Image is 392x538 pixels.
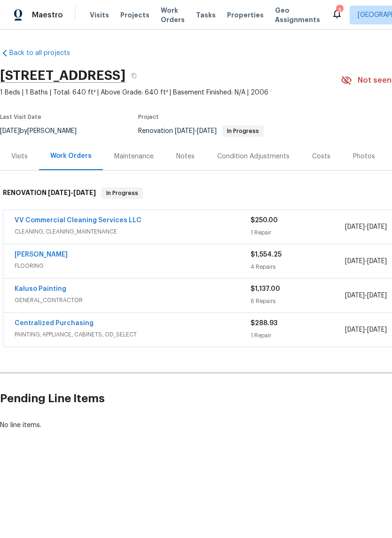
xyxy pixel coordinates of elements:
span: - [345,257,387,266]
span: $288.93 [251,320,277,327]
span: [DATE] [197,128,217,134]
span: [DATE] [175,128,195,134]
span: In Progress [102,188,142,198]
div: Maintenance [114,152,154,161]
span: $1,554.25 [251,251,282,258]
div: Visits [11,152,28,161]
a: [PERSON_NAME] [15,251,68,258]
span: Project [138,114,159,120]
div: Notes [176,152,195,161]
a: Centralized Purchasing [15,320,94,327]
div: 1 Repair [251,331,345,340]
span: CLEANING, CLEANING_MAINTENANCE [15,227,251,236]
span: [DATE] [367,258,387,265]
div: Photos [353,152,375,161]
span: Geo Assignments [275,6,320,24]
span: FLOORING [15,261,251,271]
span: In Progress [223,128,263,134]
div: 6 Repairs [251,296,345,306]
div: Costs [312,152,330,161]
div: 3 [336,6,343,15]
span: Visits [90,10,109,20]
span: Maestro [32,10,63,20]
a: VV Commercial Cleaning Services LLC [15,217,141,224]
span: [DATE] [73,189,96,196]
span: - [175,128,217,134]
span: PAINTING, APPLIANCE, CABINETS, OD_SELECT [15,330,251,339]
span: - [345,291,387,300]
span: [DATE] [367,327,387,333]
span: [DATE] [345,292,365,299]
span: [DATE] [48,189,71,196]
span: Projects [120,10,149,20]
span: - [345,222,387,232]
span: Tasks [196,12,216,18]
span: Work Orders [161,6,185,24]
span: [DATE] [345,258,365,265]
h6: RENOVATION [3,187,96,199]
span: GENERAL_CONTRACTOR [15,296,251,305]
span: $1,137.00 [251,286,280,292]
div: 4 Repairs [251,262,345,272]
span: Properties [227,10,264,20]
span: Renovation [138,128,264,134]
span: [DATE] [367,224,387,230]
span: $250.00 [251,217,278,224]
a: Kaluso Painting [15,286,66,292]
span: [DATE] [367,292,387,299]
div: 1 Repair [251,228,345,237]
div: Condition Adjustments [217,152,290,161]
span: [DATE] [345,327,365,333]
button: Copy Address [125,67,142,84]
div: Work Orders [50,151,92,161]
span: - [48,189,96,196]
span: - [345,325,387,335]
span: [DATE] [345,224,365,230]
